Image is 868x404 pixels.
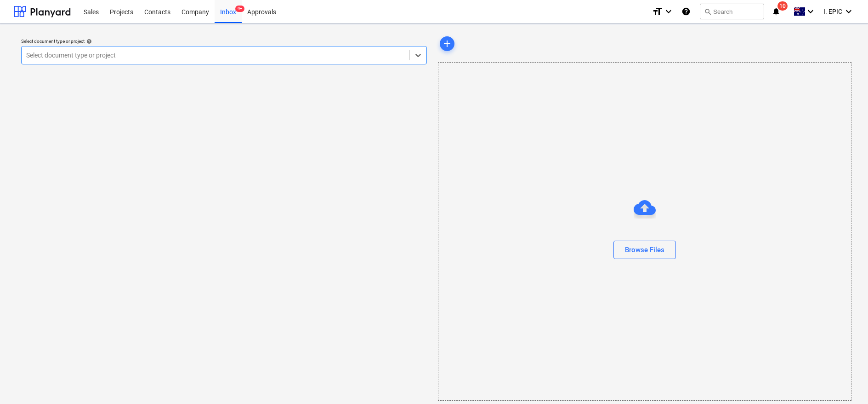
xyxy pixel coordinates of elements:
[625,244,664,256] div: Browse Files
[438,62,852,401] div: Browse Files
[822,360,868,404] iframe: Chat Widget
[85,39,92,44] span: help
[442,38,453,49] span: add
[613,241,676,259] button: Browse Files
[21,38,427,44] div: Select document type or project
[235,6,244,12] span: 9+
